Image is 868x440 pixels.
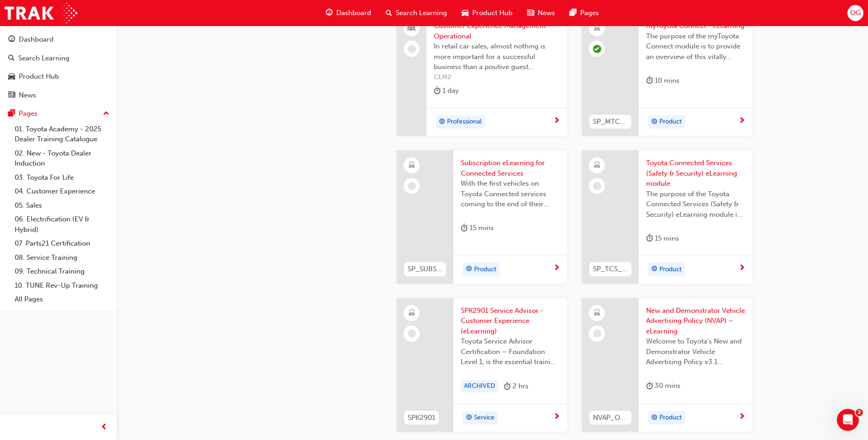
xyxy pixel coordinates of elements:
[447,117,482,127] span: Professional
[434,85,459,97] div: 1 day
[474,413,495,423] span: Service
[659,117,682,127] span: Product
[646,158,745,189] span: Toyota Connected Services (Safety & Security) eLearning module
[19,108,38,119] div: Pages
[11,122,113,146] a: 01. Toyota Academy - 2025 Dealer Training Catalogue
[326,7,333,19] span: guage-icon
[582,13,753,136] a: SP_MTC_NM0921_ELmyToyota Connect - eLearningThe purpose of the myToyota Connect module is to prov...
[8,110,15,118] span: pages-icon
[409,307,415,319] span: learningResourceType_ELEARNING-icon
[8,36,15,44] span: guage-icon
[11,264,113,279] a: 09. Technical Training
[659,264,682,275] span: Product
[527,7,534,19] span: news-icon
[520,4,562,22] a: news-iconNews
[461,178,560,209] span: With the first vehicles on Toyota Connected services coming to the end of their complimentary per...
[594,307,600,319] span: learningResourceType_ELEARNING-icon
[4,31,113,48] a: Dashboard
[651,263,658,275] span: target-icon
[553,413,560,421] span: next-icon
[408,264,442,274] span: SP_SUBSCON0823_EL
[4,68,113,85] a: Product Hub
[850,8,861,18] span: OG
[454,4,520,22] a: car-iconProduct Hub
[318,4,378,22] a: guage-iconDashboard
[646,380,680,392] div: 30 mins
[580,8,599,18] span: Pages
[466,412,472,424] span: target-icon
[386,7,392,19] span: search-icon
[434,41,560,72] span: In retail car sales, almost nothing is more important for a successful business than a positive g...
[461,336,560,367] span: Toyota Service Advisor Certification – Foundation Level 1, is the essential training course for a...
[593,45,601,53] span: learningRecordVerb_PASS-icon
[837,409,859,431] iframe: Intercom live chat
[651,412,658,424] span: target-icon
[103,108,109,120] span: up-icon
[19,71,59,82] div: Product Hub
[739,117,745,125] span: next-icon
[646,189,745,220] span: The purpose of the Toyota Connected Services (Safety & Security) eLearning module is to provide a...
[408,182,416,190] span: learningRecordVerb_NONE-icon
[856,409,863,416] span: 2
[646,380,653,392] span: duration-icon
[397,150,567,284] a: SP_SUBSCON0823_ELSubscription eLearning for Connected ServicesWith the first vehicles on Toyota C...
[659,413,682,423] span: Product
[593,182,601,190] span: learningRecordVerb_NONE-icon
[5,3,77,23] img: Trak
[11,212,113,236] a: 06. Electrification (EV & Hybrid)
[434,85,441,97] span: duration-icon
[538,8,555,18] span: News
[434,72,560,83] span: CEM2
[4,105,113,122] button: Pages
[8,73,15,81] span: car-icon
[461,158,560,178] span: Subscription eLearning for Connected Services
[397,298,567,432] a: SPK2901SPK2901 Service Advisor - Customer Experience (eLearning)Toyota Service Advisor Certificat...
[101,422,108,433] span: prev-icon
[646,336,745,367] span: Welcome to Toyota’s New and Demonstrator Vehicle Advertising Policy v3.1 eLearning module, design...
[336,8,371,18] span: Dashboard
[847,5,863,21] button: OG
[593,413,628,423] span: NVAP_ONLINE
[646,21,745,31] span: myToyota Connect - eLearning
[397,13,567,136] a: Customer Experience Management - OperationalIn retail car sales, almost nothing is more important...
[439,116,445,128] span: target-icon
[504,381,511,392] span: duration-icon
[11,292,113,306] a: All Pages
[553,117,560,125] span: next-icon
[378,4,454,22] a: search-iconSearch Learning
[646,233,653,244] span: duration-icon
[4,29,113,105] button: DashboardSearch LearningProduct HubNews
[11,184,113,199] a: 04. Customer Experience
[462,7,469,19] span: car-icon
[11,146,113,171] a: 02. New - Toyota Dealer Induction
[594,160,600,172] span: learningResourceType_ELEARNING-icon
[8,91,15,100] span: news-icon
[646,306,745,337] span: New and Demonstrator Vehicle Advertising Policy (NVAP) – eLearning
[396,8,447,18] span: Search Learning
[593,329,601,338] span: learningRecordVerb_NONE-icon
[19,34,54,45] div: Dashboard
[582,298,753,432] a: NVAP_ONLINENew and Demonstrator Vehicle Advertising Policy (NVAP) – eLearningWelcome to Toyota’s ...
[461,380,498,392] div: ARCHIVED
[4,87,113,104] a: News
[409,22,415,34] span: people-icon
[646,233,679,244] div: 15 mins
[19,90,36,101] div: News
[11,251,113,265] a: 08. Service Training
[434,21,560,41] span: Customer Experience Management - Operational
[11,199,113,213] a: 05. Sales
[466,263,472,275] span: target-icon
[472,8,512,18] span: Product Hub
[8,54,15,63] span: search-icon
[553,264,560,273] span: next-icon
[739,413,745,421] span: next-icon
[18,53,70,64] div: Search Learning
[11,279,113,293] a: 10. TUNE Rev-Up Training
[562,4,606,22] a: pages-iconPages
[646,75,653,86] span: duration-icon
[408,413,435,423] span: SPK2901
[593,117,628,127] span: SP_MTC_NM0921_EL
[461,222,468,234] span: duration-icon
